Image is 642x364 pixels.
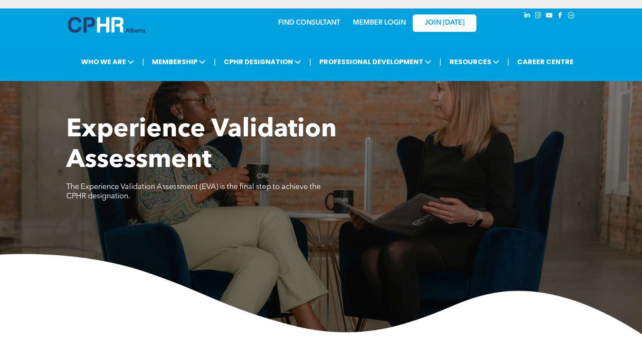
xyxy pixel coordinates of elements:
span: PROFESSIONAL DEVELOPMENT [317,54,434,70]
span: WHO WE ARE [79,54,137,70]
span: Experience Validation Assessment [66,117,337,173]
span: RESOURCES [447,54,502,70]
span: CPHR DESIGNATION [221,54,304,70]
a: linkedin [522,11,532,22]
span: The Experience Validation Assessment (EVA) is the final step to achieve the CPHR designation. [66,183,321,200]
a: Social network [566,11,576,22]
a: instagram [533,11,543,22]
span: JOIN [DATE] [425,19,465,27]
a: CAREER CENTRE [515,54,576,70]
li: | [142,53,144,71]
a: youtube [544,11,554,22]
img: A blue and white logo for cp alberta [68,17,145,33]
a: FIND CONSULTANT [278,20,340,26]
a: facebook [555,11,565,22]
a: JOIN [DATE] [413,14,476,32]
li: | [439,53,442,71]
li: | [309,53,311,71]
span: MEMBERSHIP [149,54,208,70]
a: MEMBER LOGIN [353,20,406,26]
li: | [507,53,510,71]
li: | [214,53,216,71]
